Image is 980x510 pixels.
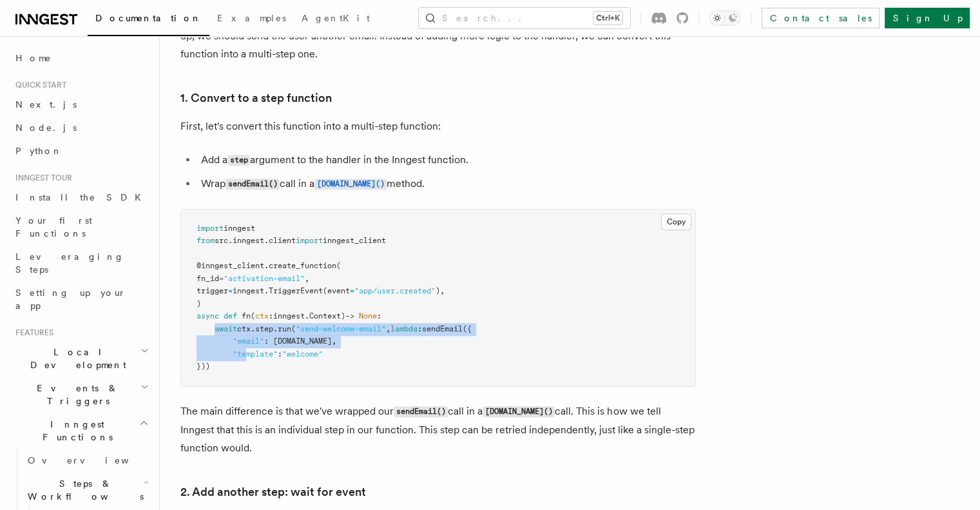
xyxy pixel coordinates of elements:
span: . [273,324,278,333]
span: from [197,236,215,245]
a: Setting up your app [10,281,151,317]
span: Documentation [95,13,202,23]
span: "app/user.created" [354,286,436,295]
span: ctx [237,324,251,333]
span: ({ [463,324,472,333]
span: = [228,286,233,295]
span: Python [15,146,62,156]
code: sendEmail() [226,179,280,190]
span: Steps & Workflows [23,477,144,503]
a: Sign Up [885,8,970,28]
span: AgentKit [302,13,370,23]
span: })) [197,362,210,371]
li: Wrap call in a method. [197,175,696,193]
span: Examples [217,13,286,23]
span: , [305,274,309,283]
span: ctx [255,311,269,320]
a: Examples [209,4,294,35]
span: = [350,286,354,295]
span: await [215,324,237,333]
button: Events & Triggers [10,377,151,413]
code: [DOMAIN_NAME]() [314,179,387,190]
span: . [264,261,269,270]
span: Node.js [15,123,77,133]
span: run [278,324,291,333]
span: create_function [269,261,336,270]
span: : [377,311,381,320]
code: step [227,155,250,166]
span: ( [336,261,341,270]
span: -> [345,311,354,320]
span: Quick start [10,80,66,90]
span: trigger [197,286,228,295]
span: src [215,236,228,245]
span: inngest. [233,286,269,295]
span: @inngest_client [197,261,264,270]
code: [DOMAIN_NAME]() [483,406,555,417]
a: Home [10,46,151,70]
span: step [255,324,273,333]
a: [DOMAIN_NAME]() [314,177,387,190]
span: "send-welcome-email" [296,324,386,333]
span: ( [251,311,255,320]
kbd: Ctrl+K [593,12,622,25]
span: Setting up your app [15,288,126,311]
span: "welcome" [282,349,323,358]
span: inngest [273,311,305,320]
span: Inngest Functions [10,418,139,444]
a: AgentKit [294,4,378,35]
span: lambda [390,324,418,333]
span: "activation-email" [224,274,305,283]
a: 1. Convert to a step function [180,89,332,107]
span: sendEmail [422,324,463,333]
span: : [269,311,273,320]
span: . [251,324,255,333]
button: Toggle dark mode [709,10,740,26]
code: sendEmail() [394,406,448,417]
a: Contact sales [762,8,879,28]
span: (event [323,286,350,295]
span: Overview [28,455,160,466]
a: 2. Add another step: wait for event [180,483,366,501]
span: ), [436,286,445,295]
span: Events & Triggers [10,382,140,407]
span: def [224,311,237,320]
span: "email" [233,337,264,346]
span: fn_id [197,274,219,283]
button: Copy [661,213,691,230]
span: = [219,274,224,283]
a: Documentation [88,4,209,36]
span: import [296,236,323,245]
span: import [197,224,224,233]
span: ) [197,299,201,308]
span: . [264,236,269,245]
span: Local Development [10,346,140,371]
a: Next.js [10,93,151,116]
p: First, let's convert this function into a multi-step function: [180,117,696,135]
span: Inngest tour [10,173,72,183]
span: : [418,324,422,333]
a: Python [10,139,151,162]
span: Install the SDK [15,192,149,202]
span: : [DOMAIN_NAME], [264,337,336,346]
a: Node.js [10,116,151,139]
span: TriggerEvent [269,286,323,295]
span: inngest_client [323,236,386,245]
span: Leveraging Steps [15,251,124,275]
span: Your first Functions [15,215,92,239]
button: Local Development [10,340,151,377]
span: . [228,236,233,245]
a: Your first Functions [10,209,151,245]
span: , [386,324,390,333]
p: The main difference is that we've wrapped our call in a call. This is how we tell Inngest that th... [180,402,696,457]
span: Home [15,52,52,64]
span: . [305,311,309,320]
span: Next.js [15,99,77,110]
span: inngest [224,224,255,233]
span: None [359,311,377,320]
span: ( [291,324,296,333]
span: fn [242,311,251,320]
span: inngest [233,236,264,245]
a: Overview [23,449,151,472]
a: Leveraging Steps [10,245,151,281]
